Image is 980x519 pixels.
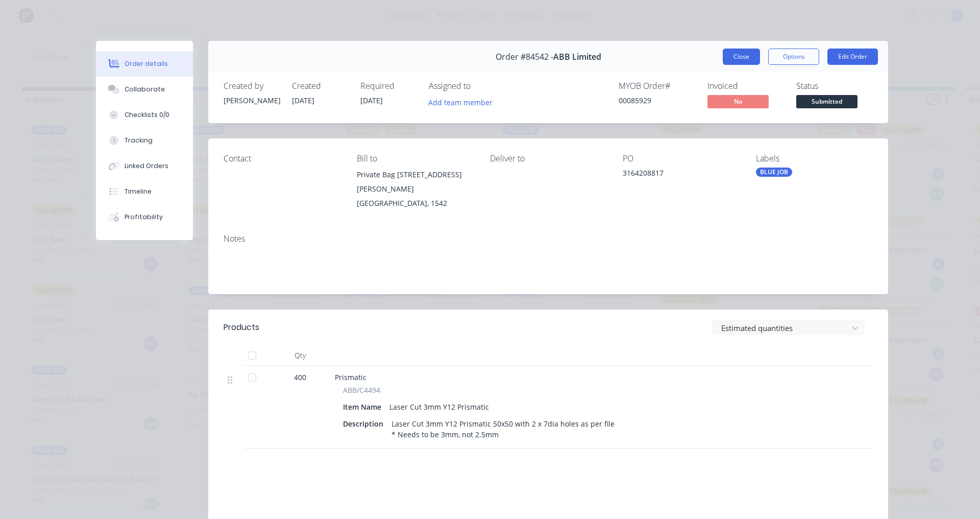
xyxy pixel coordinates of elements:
button: Linked Orders [96,153,193,179]
div: Linked Orders [125,161,168,171]
div: Tracking [125,136,153,145]
button: Collaborate [96,77,193,102]
div: Private Bag [STREET_ADDRESS][PERSON_NAME][GEOGRAPHIC_DATA], 1542 [357,168,474,210]
div: Qty [269,345,331,366]
button: Close [723,49,760,65]
div: Private Bag [STREET_ADDRESS][PERSON_NAME] [357,168,474,196]
span: Order #84542 - [496,52,553,62]
span: [DATE] [360,96,383,105]
div: BLUE JOB [756,168,792,177]
span: No [707,95,769,108]
div: Item Name [343,399,385,414]
div: Invoiced [707,81,784,91]
div: Created by [224,81,280,91]
button: Add team member [423,95,498,109]
span: ABB Limited [553,52,601,62]
div: [GEOGRAPHIC_DATA], 1542 [357,196,474,210]
button: Order details [96,51,193,77]
button: Edit Order [827,49,878,65]
span: 400 [294,372,306,383]
div: PO [623,154,740,163]
button: Timeline [96,179,193,204]
div: Products [224,321,259,334]
button: Options [768,49,819,65]
div: Deliver to [490,154,607,163]
div: Notes [224,234,873,244]
div: Description [343,416,387,431]
div: Created [292,81,348,91]
button: Submitted [796,95,857,110]
div: MYOB Order # [619,81,695,91]
div: 3164208817 [623,168,740,182]
div: Status [796,81,873,91]
div: Collaborate [125,85,165,94]
span: ABB/C4494 [343,385,380,395]
button: Tracking [96,128,193,153]
div: [PERSON_NAME] [224,95,280,106]
div: Laser Cut 3mm Y12 Prismatic [385,399,493,414]
button: Profitability [96,204,193,230]
div: Order details [125,59,168,68]
div: Bill to [357,154,474,163]
div: Profitability [125,213,163,222]
div: Checklists 0/0 [125,110,169,120]
button: Checklists 0/0 [96,102,193,128]
div: 00085929 [619,95,695,106]
span: [DATE] [292,96,314,105]
span: Submitted [796,95,857,108]
div: Required [360,81,416,91]
div: Assigned to [429,81,531,91]
div: Timeline [125,187,152,196]
div: Labels [756,154,873,163]
div: Laser Cut 3mm Y12 Prismatic 50x50 with 2 x 7dia holes as per file * Needs to be 3mm, not 2.5mm [387,416,619,442]
div: Contact [224,154,340,163]
button: Add team member [429,95,498,109]
span: Prismatic [335,372,366,382]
